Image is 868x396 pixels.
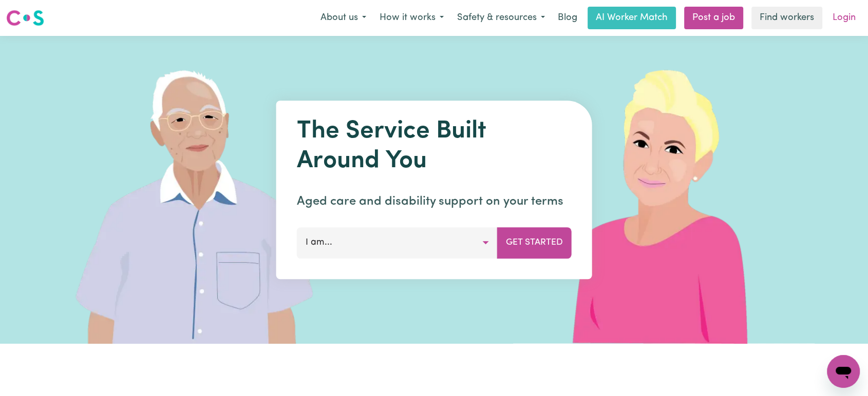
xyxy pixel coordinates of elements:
[751,7,822,29] a: Find workers
[297,117,572,176] h1: The Service Built Around You
[826,7,862,29] a: Login
[497,227,572,258] button: Get Started
[588,7,676,29] a: AI Worker Match
[6,9,44,27] img: Careseekers logo
[297,227,498,258] button: I am...
[552,7,583,29] a: Blog
[314,7,373,29] button: About us
[684,7,743,29] a: Post a job
[6,6,44,30] a: Careseekers logo
[373,7,450,29] button: How it works
[827,355,860,388] iframe: Button to launch messaging window
[297,192,572,211] p: Aged care and disability support on your terms
[450,7,552,29] button: Safety & resources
